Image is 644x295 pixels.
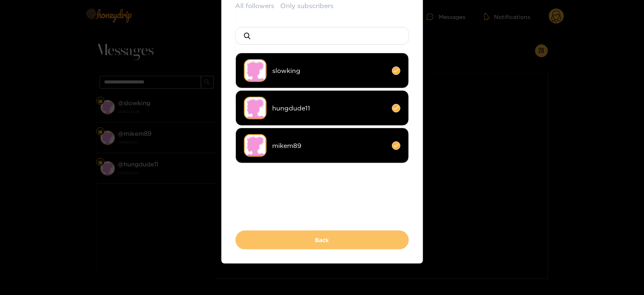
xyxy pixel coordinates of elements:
span: slowking [273,66,386,75]
span: hungdude11 [273,104,386,113]
button: Back [236,231,409,249]
button: All followers [236,1,275,10]
button: Only subscribers [281,1,334,10]
img: no-avatar.png [244,97,267,119]
img: no-avatar.png [244,59,267,82]
img: no-avatar.png [244,134,267,157]
span: mikem89 [273,141,386,150]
